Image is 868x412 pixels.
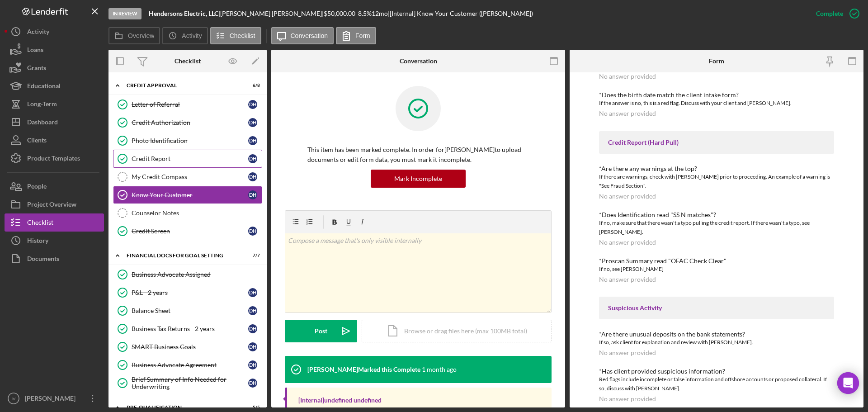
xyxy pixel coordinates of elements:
[244,405,260,410] div: 5 / 5
[113,338,262,356] a: SMART Business GoalsDH
[27,113,58,133] div: Dashboard
[113,284,262,302] a: P&L - 2 yearsDH
[132,209,262,217] div: Counselor Notes
[5,113,104,131] button: Dashboard
[248,172,257,181] div: D H
[400,57,437,65] div: Conversation
[599,110,656,117] div: No answer provided
[248,118,257,127] div: D H
[324,10,358,17] div: $50,000.00
[5,213,104,232] button: Checklist
[210,27,261,44] button: Checklist
[113,95,262,114] a: Letter of ReferralDH
[113,150,262,168] a: Credit ReportDH
[599,375,834,393] div: Red flags include incomplete or false information and offshore accounts or proposed collateral. I...
[599,172,834,190] div: If there are warnings, check with [PERSON_NAME] prior to proceeding. An example of a warning is "...
[113,374,262,392] a: Brief Summary of Info Needed for UnderwritingDH
[5,95,104,113] button: Long-Term
[132,137,248,144] div: Photo Identification
[132,191,248,199] div: Know Your Customer
[599,349,656,356] div: No answer provided
[127,405,237,410] div: Pre-Qualification
[307,145,529,165] p: This item has been marked complete. In order for [PERSON_NAME] to upload documents or edit form d...
[175,57,201,65] div: Checklist
[285,320,357,342] button: Post
[113,222,262,240] a: Credit ScreenDH
[599,395,656,403] div: No answer provided
[113,204,262,222] a: Counselor Notes
[5,250,104,268] button: Documents
[113,320,262,338] a: Business Tax Returns - 2 yearsDH
[608,304,825,312] div: Suspicious Activity
[807,5,863,23] button: Complete
[599,218,834,237] div: If no, make sure that there wasn't a typo pulling the credit report. If there wasn't a typo, see ...
[162,27,208,44] button: Activity
[5,389,104,407] button: IV[PERSON_NAME]
[709,57,724,65] div: Form
[248,154,257,163] div: D H
[230,32,255,39] label: Checklist
[132,227,248,235] div: Credit Screen
[5,131,104,149] a: Clients
[5,59,104,77] a: Grants
[248,306,257,315] div: D H
[599,165,834,172] div: *Are there any warnings at the top?
[599,257,834,265] div: *Proscan Summary read "OFAC Check Clear"
[182,32,202,39] label: Activity
[27,195,76,216] div: Project Overview
[394,170,442,188] div: Mark Incomplete
[248,288,257,297] div: D H
[248,136,257,145] div: D H
[248,100,257,109] div: D H
[132,101,248,108] div: Letter of Referral
[113,114,262,132] a: Credit AuthorizationDH
[27,149,80,170] div: Product Templates
[27,131,47,152] div: Clients
[132,173,248,180] div: My Credit Compass
[132,325,248,332] div: Business Tax Returns - 2 years
[248,227,257,236] div: D H
[128,32,154,39] label: Overview
[27,59,46,79] div: Grants
[132,289,248,296] div: P&L - 2 years
[248,324,257,333] div: D H
[149,9,218,17] b: Hendersons Electric, LLC
[599,276,656,283] div: No answer provided
[27,250,59,270] div: Documents
[220,10,324,17] div: [PERSON_NAME] [PERSON_NAME] |
[5,41,104,59] button: Loans
[599,368,834,375] div: *Has client provided suspicious information?
[307,366,420,373] div: [PERSON_NAME] Marked this Complete
[27,177,47,198] div: People
[27,95,57,115] div: Long-Term
[5,232,104,250] button: History
[127,253,237,258] div: Financial Docs for Goal Setting
[113,168,262,186] a: My Credit CompassDH
[5,195,104,213] button: Project Overview
[5,77,104,95] button: Educational
[372,10,388,17] div: 12 mo
[315,320,327,342] div: Post
[599,193,656,200] div: No answer provided
[5,23,104,41] button: Activity
[5,149,104,167] button: Product Templates
[388,10,533,17] div: | [Internal] Know Your Customer ([PERSON_NAME])
[291,32,328,39] label: Conversation
[132,376,248,390] div: Brief Summary of Info Needed for Underwriting
[248,379,257,388] div: D H
[371,170,466,188] button: Mark Incomplete
[132,155,248,162] div: Credit Report
[113,302,262,320] a: Balance SheetDH
[132,271,262,278] div: Business Advocate Assigned
[816,5,843,23] div: Complete
[132,119,248,126] div: Credit Authorization
[113,186,262,204] a: Know Your CustomerDH
[599,73,656,80] div: No answer provided
[244,83,260,88] div: 6 / 8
